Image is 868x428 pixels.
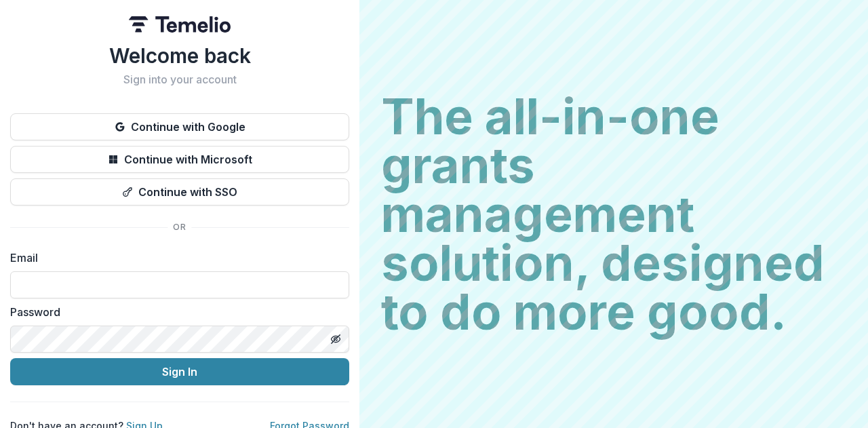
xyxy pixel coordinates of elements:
[10,178,349,206] button: Continue with SSO
[10,43,349,68] h1: Welcome back
[10,358,349,385] button: Sign In
[10,73,349,86] h2: Sign into your account
[10,146,349,173] button: Continue with Microsoft
[10,113,349,140] button: Continue with Google
[10,304,341,320] label: Password
[325,328,347,350] button: Toggle password visibility
[10,250,341,266] label: Email
[129,16,231,33] img: Temelio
